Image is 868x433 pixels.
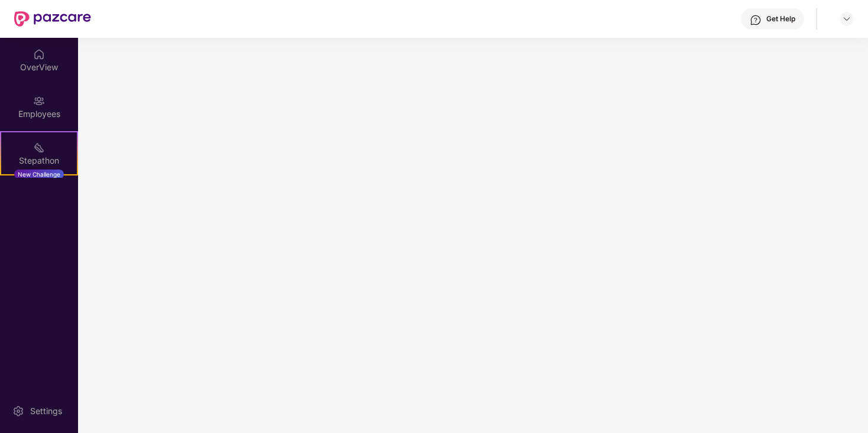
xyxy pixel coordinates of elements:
div: Get Help [766,14,795,24]
div: Settings [27,405,66,417]
img: svg+xml;base64,PHN2ZyBpZD0iU2V0dGluZy0yMHgyMCIgeG1sbnM9Imh0dHA6Ly93d3cudzMub3JnLzIwMDAvc3ZnIiB3aW... [12,405,24,417]
img: New Pazcare Logo [14,11,91,27]
img: svg+xml;base64,PHN2ZyB4bWxucz0iaHR0cDovL3d3dy53My5vcmcvMjAwMC9zdmciIHdpZHRoPSIyMSIgaGVpZ2h0PSIyMC... [33,142,45,154]
div: Stepathon [1,155,77,167]
img: svg+xml;base64,PHN2ZyBpZD0iRW1wbG95ZWVzIiB4bWxucz0iaHR0cDovL3d3dy53My5vcmcvMjAwMC9zdmciIHdpZHRoPS... [33,95,45,107]
img: svg+xml;base64,PHN2ZyBpZD0iRHJvcGRvd24tMzJ4MzIiIHhtbG5zPSJodHRwOi8vd3d3LnczLm9yZy8yMDAwL3N2ZyIgd2... [842,14,851,24]
img: svg+xml;base64,PHN2ZyBpZD0iSG9tZSIgeG1sbnM9Imh0dHA6Ly93d3cudzMub3JnLzIwMDAvc3ZnIiB3aWR0aD0iMjAiIG... [33,48,45,60]
div: New Challenge [14,170,64,179]
img: svg+xml;base64,PHN2ZyBpZD0iSGVscC0zMngzMiIgeG1sbnM9Imh0dHA6Ly93d3cudzMub3JnLzIwMDAvc3ZnIiB3aWR0aD... [750,14,762,26]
